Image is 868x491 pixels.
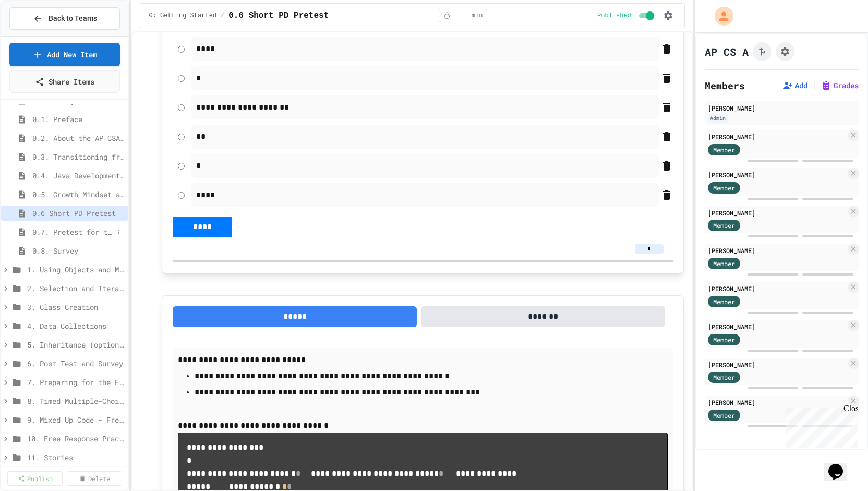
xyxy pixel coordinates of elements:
[27,320,124,331] span: 4. Data Collections
[27,358,124,369] span: 6. Post Test and Survey
[708,360,846,369] div: [PERSON_NAME]
[713,221,735,230] span: Member
[597,9,656,22] div: Content is published and visible to students
[32,151,124,162] span: 0.3. Transitioning from AP CSP to AP CSA
[9,70,120,93] a: Share Items
[776,42,794,61] button: Assignment Settings
[704,4,736,28] div: My Account
[149,11,216,20] span: 0: Getting Started
[713,411,735,420] span: Member
[67,471,122,486] a: Delete
[713,259,735,268] span: Member
[782,80,807,91] button: Add
[27,339,124,350] span: 5. Inheritance (optional)
[221,11,224,20] span: /
[821,80,859,91] button: Grades
[49,13,97,24] span: Back to Teams
[472,11,483,20] span: min
[27,283,124,294] span: 2. Selection and Iteration
[27,452,124,463] span: 11. Stories
[708,322,846,331] div: [PERSON_NAME]
[708,208,846,218] div: [PERSON_NAME]
[713,145,735,154] span: Member
[708,103,855,113] div: [PERSON_NAME]
[32,208,124,219] span: 0.6 Short PD Pretest
[812,79,817,92] span: |
[32,245,124,256] span: 0.8. Survey
[7,471,63,486] a: Publish
[27,433,124,444] span: 10. Free Response Practice
[4,4,72,66] div: Chat with us now!Close
[114,227,124,237] button: More options
[9,7,120,30] button: Back to Teams
[708,246,846,255] div: [PERSON_NAME]
[32,189,124,200] span: 0.5. Growth Mindset and Pair Programming
[824,449,858,481] iframe: chat widget
[708,284,846,293] div: [PERSON_NAME]
[705,44,749,59] h1: AP CS A
[32,226,114,237] span: 0.7. Pretest for the AP CSA Exam
[32,133,124,143] span: 0.2. About the AP CSA Exam
[713,183,735,193] span: Member
[9,43,120,66] a: Add New Item
[32,114,124,125] span: 0.1. Preface
[27,377,124,388] span: 7. Preparing for the Exam
[27,264,124,275] span: 1. Using Objects and Methods
[708,398,846,407] div: [PERSON_NAME]
[597,11,631,20] span: Published
[713,335,735,344] span: Member
[32,170,124,181] span: 0.4. Java Development Environments
[708,132,846,141] div: [PERSON_NAME]
[705,78,745,93] h2: Members
[708,170,846,179] div: [PERSON_NAME]
[713,297,735,306] span: Member
[781,404,858,448] iframe: chat widget
[753,42,771,61] button: Click to see fork details
[708,114,728,123] div: Admin
[228,9,329,22] span: 0.6 Short PD Pretest
[713,373,735,382] span: Member
[27,302,124,313] span: 3. Class Creation
[27,414,124,425] span: 9. Mixed Up Code - Free Response Practice
[27,396,124,406] span: 8. Timed Multiple-Choice Exams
